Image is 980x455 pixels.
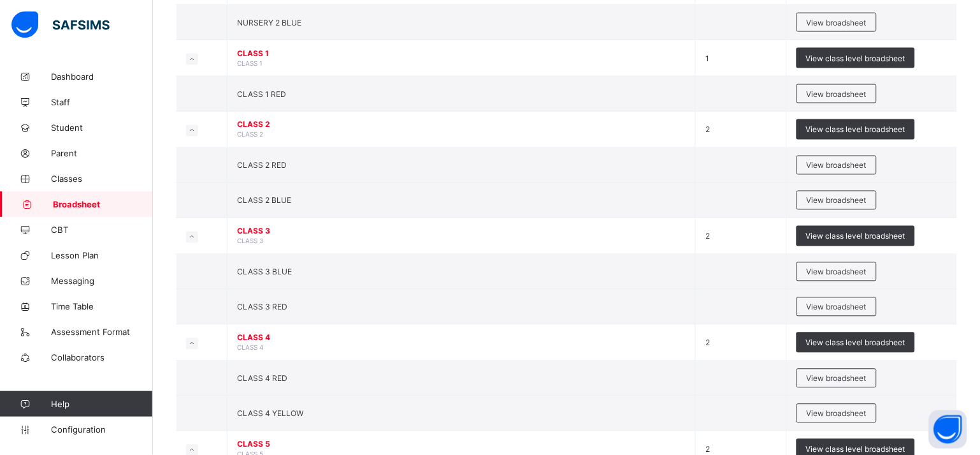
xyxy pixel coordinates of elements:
a: View class level broadsheet [796,439,915,449]
span: CLASS 2 [237,131,263,138]
img: safsims [11,11,110,38]
span: View class level broadsheet [806,54,905,63]
a: View class level broadsheet [796,48,915,57]
span: Help [51,399,152,409]
span: Classes [51,174,153,184]
span: CLASS 3 [237,227,686,236]
span: CLASS 1 [237,48,686,58]
span: CLASS 3 [237,237,263,245]
span: CLASS 5 [237,440,686,449]
span: View broadsheet [807,302,867,312]
span: View broadsheet [807,267,867,277]
span: Dashboard [51,71,153,82]
span: View broadsheet [807,89,867,99]
span: CLASS 4 YELLOW [237,409,303,419]
span: CLASS 3 RED [237,302,287,312]
span: View broadsheet [807,161,867,170]
span: Configuration [51,424,152,435]
span: Collaborators [51,352,153,362]
a: View broadsheet [796,13,877,22]
span: 2 [705,338,710,348]
span: View broadsheet [807,409,867,419]
span: Staff [51,97,153,107]
span: Student [51,123,153,133]
span: View class level broadsheet [806,232,905,241]
span: View broadsheet [807,196,867,205]
span: CLASS 1 [237,59,263,67]
span: CLASS 4 RED [237,374,287,384]
a: View class level broadsheet [796,226,915,235]
a: View broadsheet [796,84,877,94]
a: View broadsheet [796,404,877,414]
span: View class level broadsheet [806,338,905,348]
span: CLASS 4 [237,344,263,352]
a: View class level broadsheet [796,332,915,342]
span: 2 [705,232,710,241]
span: Messaging [51,276,153,286]
span: 2 [705,125,710,135]
span: CLASS 2 BLUE [237,196,291,205]
span: View broadsheet [807,18,867,27]
a: View broadsheet [796,262,877,272]
span: CLASS 1 RED [237,89,286,99]
span: NURSERY 2 BLUE [237,18,301,27]
span: CLASS 2 [237,120,686,130]
span: 2 [705,445,710,454]
a: View broadsheet [796,297,877,307]
span: View class level broadsheet [806,125,905,135]
span: CLASS 4 [237,333,686,343]
span: Assessment Format [51,327,153,337]
span: Parent [51,148,153,158]
span: Broadsheet [53,199,153,209]
span: View broadsheet [807,374,867,384]
a: View broadsheet [796,156,877,165]
span: Time Table [51,301,153,311]
span: View class level broadsheet [806,445,905,454]
span: CBT [51,225,153,235]
button: Open asap [929,410,967,449]
span: Lesson Plan [51,250,153,260]
span: CLASS 3 BLUE [237,267,292,277]
a: View class level broadsheet [796,119,915,129]
span: 1 [705,54,709,63]
a: View broadsheet [796,369,877,378]
a: View broadsheet [796,191,877,200]
span: CLASS 2 RED [237,161,287,170]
